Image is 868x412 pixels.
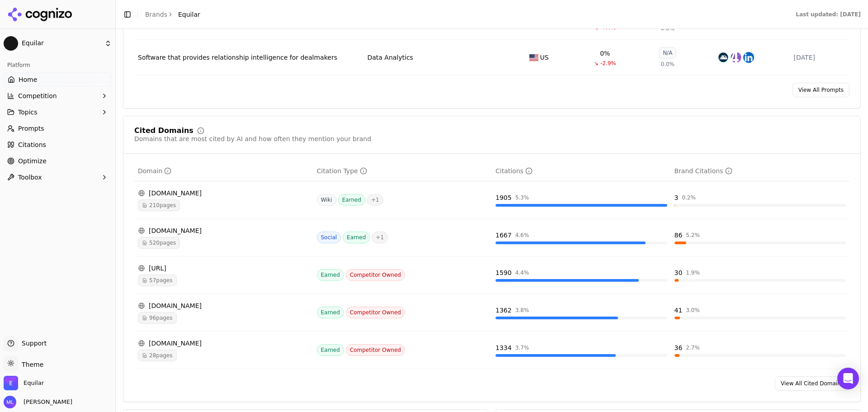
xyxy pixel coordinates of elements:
[138,264,310,273] div: [URL]
[4,105,112,119] button: Topics
[4,376,18,390] img: Equilar
[793,83,849,97] a: View All Prompts
[675,193,679,202] div: 3
[4,72,112,87] a: Home
[682,194,696,201] div: 0.2 %
[372,232,388,243] span: + 1
[661,61,675,68] span: 0.0%
[24,379,44,387] span: Equilar
[317,232,341,243] span: Social
[18,339,47,348] span: Support
[346,344,405,356] span: Competitor Owned
[145,10,200,19] nav: breadcrumb
[495,343,512,352] div: 1334
[4,121,112,136] a: Prompts
[671,161,850,181] th: brandCitationCount
[138,312,177,324] span: 96 pages
[138,199,180,211] span: 210 pages
[18,108,38,117] span: Topics
[495,306,512,315] div: 1362
[138,301,310,310] div: [DOMAIN_NAME]
[515,232,529,239] div: 4.6 %
[775,376,849,391] a: View All Cited Domains
[4,170,112,185] button: Toolbox
[495,268,512,277] div: 1590
[18,173,42,182] span: Toolbox
[317,269,344,281] span: Earned
[138,275,177,286] span: 57 pages
[145,11,167,18] a: Brands
[4,89,112,103] button: Competition
[4,154,112,168] a: Optimize
[718,52,729,63] img: affinity
[675,306,683,315] div: 41
[317,344,344,356] span: Earned
[138,53,360,62] a: Software that provides relationship intelligence for dealmakers
[178,10,200,19] span: Equilar
[837,368,859,389] div: Open Intercom Messenger
[18,124,44,133] span: Prompts
[600,60,616,67] span: -2.9%
[731,52,741,63] img: 4degrees
[492,161,671,181] th: totalCitationCount
[675,268,683,277] div: 30
[138,339,310,348] div: [DOMAIN_NAME]
[743,52,754,63] img: linkedin
[134,161,849,369] div: Data table
[794,53,846,62] div: [DATE]
[4,396,72,408] button: Open user button
[4,376,44,390] button: Open organization switcher
[138,226,310,235] div: [DOMAIN_NAME]
[686,307,700,314] div: 3.0 %
[659,47,676,59] div: N/A
[138,166,171,175] div: Domain
[515,269,529,276] div: 4.4 %
[4,396,16,408] img: Matt Lynch
[138,237,180,249] span: 520 pages
[515,307,529,314] div: 3.8 %
[22,39,101,47] span: Equilar
[515,344,529,351] div: 3.7 %
[18,361,43,368] span: Theme
[515,194,529,201] div: 5.3 %
[317,307,344,318] span: Earned
[313,161,492,181] th: citationTypes
[4,58,112,72] div: Platform
[134,134,371,143] div: Domains that are most cited by AI and how often they mention your brand
[600,49,610,58] div: 0%
[4,137,112,152] a: Citations
[495,166,533,175] div: Citations
[4,36,18,51] img: Equilar
[495,231,512,240] div: 1667
[367,53,413,62] a: Data Analytics
[343,232,370,243] span: Earned
[686,344,700,351] div: 2.7 %
[134,127,193,134] div: Cited Domains
[686,269,700,276] div: 1.9 %
[675,166,732,175] div: Brand Citations
[367,194,383,206] span: + 1
[594,60,599,67] span: ↘
[796,11,861,18] div: Last updated: [DATE]
[338,194,365,206] span: Earned
[138,189,310,198] div: [DOMAIN_NAME]
[18,156,47,166] span: Optimize
[317,194,336,206] span: Wiki
[317,166,367,175] div: Citation Type
[686,232,700,239] div: 5.2 %
[134,161,313,181] th: domain
[20,398,72,406] span: [PERSON_NAME]
[529,54,538,61] img: US flag
[675,231,683,240] div: 86
[346,307,405,318] span: Competitor Owned
[675,343,683,352] div: 36
[540,53,549,62] span: US
[18,91,57,100] span: Competition
[138,350,177,361] span: 28 pages
[19,75,37,84] span: Home
[495,193,512,202] div: 1905
[18,140,46,149] span: Citations
[346,269,405,281] span: Competitor Owned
